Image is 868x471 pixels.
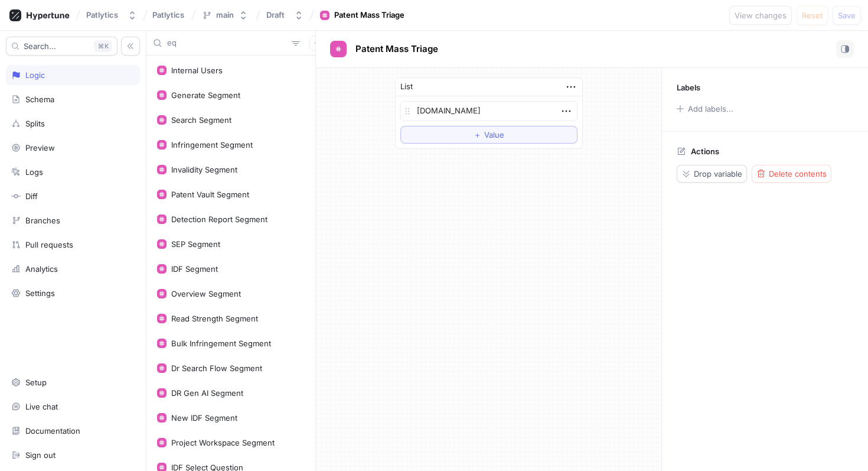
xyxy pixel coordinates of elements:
span: View changes [735,12,787,19]
div: Setup [25,378,47,387]
textarea: [DOMAIN_NAME] [400,101,577,121]
div: Bulk Infringement Segment [171,339,271,348]
div: Add labels... [688,105,733,113]
div: Search Segment [171,115,231,125]
button: main [197,5,253,25]
div: List [400,81,413,93]
button: ＋Value [400,126,577,144]
div: Schema [25,95,54,104]
div: Preview [25,143,55,152]
div: Draft [266,10,285,20]
div: New IDF Segment [171,413,237,423]
span: Value [484,131,504,138]
div: SEP Segment [171,239,220,249]
span: Drop variable [694,170,742,177]
button: Add labels... [673,101,736,116]
div: Branches [25,216,60,225]
span: Reset [802,12,823,19]
div: Read Strength Segment [171,314,258,323]
div: Generate Segment [171,90,240,100]
div: main [216,10,234,20]
div: Patent Vault Segment [171,190,249,199]
div: Documentation [25,426,80,436]
button: Drop variable [677,165,747,183]
div: Internal Users [171,66,223,75]
div: Invalidity Segment [171,165,237,174]
button: Delete contents [752,165,831,183]
div: Logs [25,167,43,177]
button: View changes [729,6,792,25]
div: Pull requests [25,240,73,249]
span: ＋ [474,131,481,138]
input: Search... [167,37,287,49]
button: Reset [797,6,828,25]
div: K [94,40,112,52]
button: Save [833,6,861,25]
div: Settings [25,288,55,298]
div: Logic [25,70,45,80]
div: Diff [25,191,38,201]
div: Patlytics [86,10,118,20]
div: Overview Segment [171,289,241,298]
div: Detection Report Segment [171,215,267,224]
button: Draft [262,5,308,25]
span: Save [838,12,856,19]
div: Dr Search Flow Segment [171,363,262,373]
div: Live chat [25,402,58,411]
div: DR Gen AI Segment [171,388,243,398]
p: Actions [691,147,719,156]
div: Project Workspace Segment [171,438,275,447]
div: Analytics [25,264,58,274]
span: Patlytics [152,11,184,19]
div: IDF Segment [171,264,218,274]
button: Search...K [6,37,118,56]
span: Delete contents [769,170,827,177]
div: Sign out [25,450,56,460]
div: Infringement Segment [171,140,253,150]
a: Documentation [6,421,140,441]
p: Labels [677,83,700,92]
div: Splits [25,119,45,128]
div: Patent Mass Triage [334,9,404,21]
span: Search... [24,43,56,50]
span: Patent Mass Triage [355,44,438,54]
button: Patlytics [81,5,142,25]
